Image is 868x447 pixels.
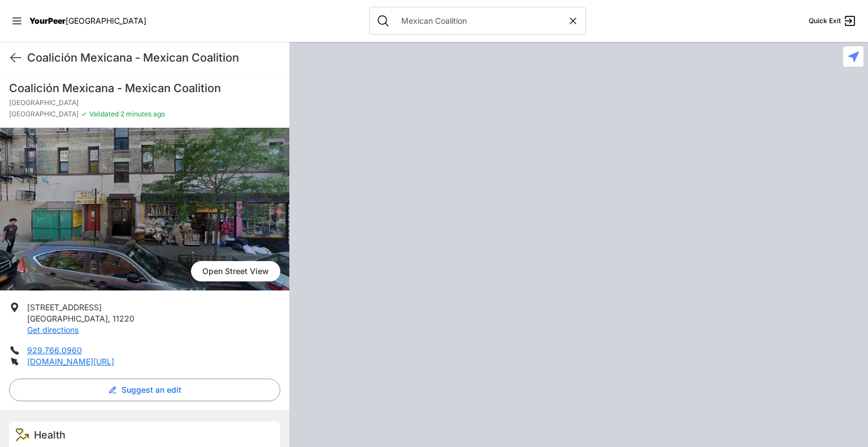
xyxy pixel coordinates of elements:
[27,345,82,355] a: 929.766.0960
[29,16,66,25] span: YourPeer
[66,16,146,25] span: [GEOGRAPHIC_DATA]
[9,80,280,96] h1: Coalición Mexicana - Mexican Coalition
[27,50,280,66] h1: Coalición Mexicana - Mexican Coalition
[809,14,857,28] a: Quick Exit
[34,429,66,441] span: Health
[27,357,114,366] a: [DOMAIN_NAME][URL]
[9,110,79,119] span: [GEOGRAPHIC_DATA]
[394,15,567,27] input: Search
[119,110,165,118] span: 2 minutes ago
[29,18,146,24] a: YourPeer[GEOGRAPHIC_DATA]
[191,261,280,281] span: Open Street View
[108,314,110,323] span: ,
[9,98,280,107] p: [GEOGRAPHIC_DATA]
[27,314,108,323] span: [GEOGRAPHIC_DATA]
[112,314,134,323] span: 11220
[121,384,181,396] span: Suggest an edit
[809,16,841,25] span: Quick Exit
[27,302,102,312] span: [STREET_ADDRESS]
[89,110,119,118] span: Validated
[81,110,87,119] span: ✓
[27,325,79,335] a: Get directions
[9,379,280,401] button: Suggest an edit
